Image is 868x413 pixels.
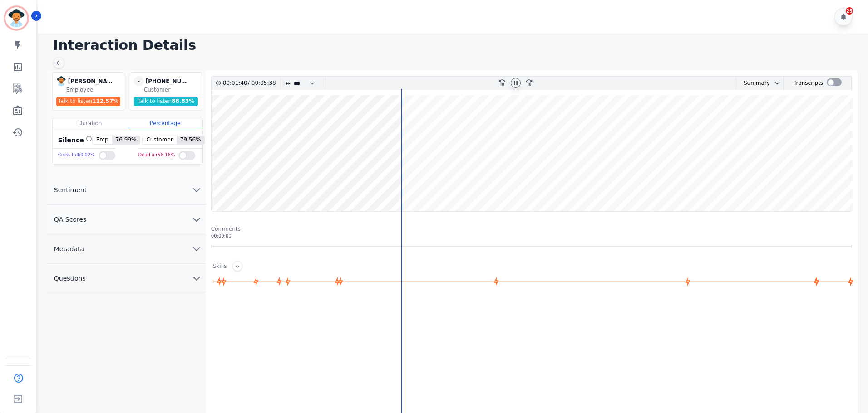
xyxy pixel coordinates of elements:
div: Comments [211,225,852,233]
div: Talk to listen [134,97,198,106]
div: Summary [736,77,770,90]
span: 76.99 % [112,136,140,144]
button: Metadata chevron down [47,234,206,264]
div: Silence [56,136,92,145]
button: QA Scores chevron down [47,205,206,234]
img: Bordered avatar [5,7,27,29]
span: Sentiment [47,185,94,194]
div: Skills [213,262,227,271]
div: [PERSON_NAME] [68,76,113,86]
div: Customer [144,86,200,93]
h1: Interaction Details [53,37,859,53]
div: 00:05:38 [250,77,275,90]
svg: chevron down [191,273,202,284]
button: Questions chevron down [47,264,206,293]
span: Metadata [47,244,91,253]
svg: chevron down [774,79,781,87]
span: 79.56 % [177,136,205,144]
div: 00:00:00 [211,233,852,239]
div: Transcripts [794,77,823,90]
span: Questions [47,274,93,283]
svg: chevron down [191,214,202,225]
div: / [223,77,278,90]
span: Customer [143,136,176,144]
div: Duration [53,118,128,128]
svg: chevron down [191,185,202,195]
span: 112.57 % [92,98,118,104]
div: Percentage [128,118,202,128]
div: [PHONE_NUMBER] [146,76,191,86]
button: chevron down [770,79,781,87]
div: Cross talk 0.02 % [58,149,95,162]
div: Employee [66,86,122,93]
div: 25 [846,7,853,15]
div: Dead air 56.16 % [138,149,175,162]
div: Talk to listen [56,97,121,106]
span: 88.83 % [172,98,194,104]
span: QA Scores [47,215,94,224]
span: - [134,76,144,86]
div: 00:01:40 [223,77,248,90]
span: Emp [93,136,112,144]
button: Sentiment chevron down [47,175,206,205]
svg: chevron down [191,243,202,254]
